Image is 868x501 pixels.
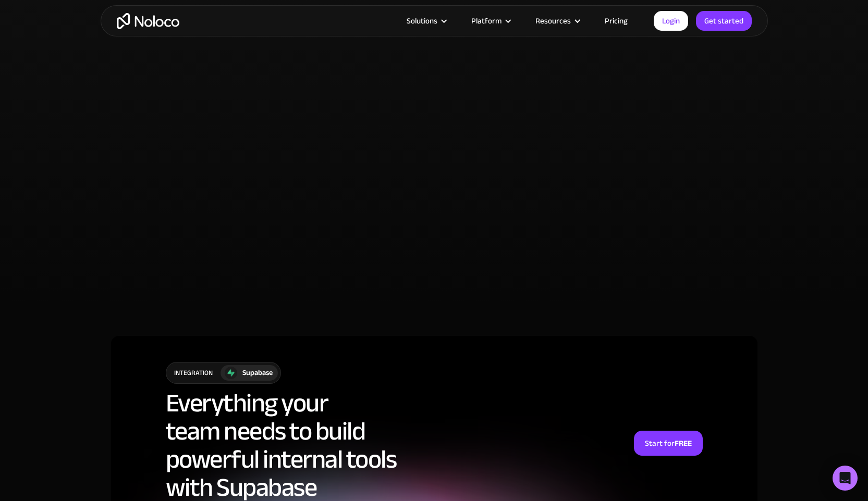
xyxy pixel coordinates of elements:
[592,14,641,28] a: Pricing
[675,436,692,450] strong: FREE
[833,466,858,491] div: Open Intercom Messenger
[645,436,692,450] div: Start for
[242,367,273,379] div: Supabase
[458,14,522,28] div: Platform
[696,11,752,31] a: Get started
[407,14,437,28] div: Solutions
[634,431,703,456] a: Start forFREE
[471,14,502,28] div: Platform
[654,11,688,31] a: Login
[166,362,221,383] div: integration
[394,14,458,28] div: Solutions
[522,14,592,28] div: Resources
[535,14,571,28] div: Resources
[117,13,179,29] a: home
